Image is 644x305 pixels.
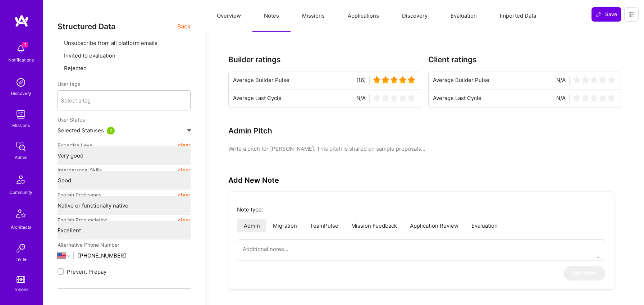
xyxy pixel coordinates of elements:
[58,164,102,177] span: Interpersonal Skills
[58,139,93,152] span: Expertise Level
[58,242,119,248] span: Alternative Phone Number
[237,206,605,213] p: Note type:
[382,94,389,101] img: star
[277,119,282,124] i: Edit
[58,81,80,87] label: User tags
[556,76,566,85] span: N/A
[599,94,606,101] img: star
[228,126,272,135] h3: Admin Pitch
[373,76,380,83] img: star
[433,94,481,103] span: Average Last Cycle
[599,76,606,83] img: star
[14,107,28,122] img: teamwork
[345,219,403,232] li: Mission Feedback
[228,55,421,64] h3: Builder ratings
[228,145,621,152] pre: Write a pitch for [PERSON_NAME]. This pitch is shared on sample proposals...
[177,22,191,31] span: Back
[590,76,598,83] img: star
[61,97,91,104] div: Select a tag
[564,266,605,281] button: Add Note
[356,94,366,103] span: N/A
[178,188,191,201] button: clear
[408,94,415,101] img: star
[178,139,191,152] button: clear
[233,94,282,103] span: Average Last Cycle
[9,188,32,196] div: Community
[58,127,104,134] span: Selected Statuses
[399,76,406,83] img: star
[582,76,589,83] img: star
[64,40,157,46] span: Unsubscribe from all platform emails
[433,76,489,85] span: Average Builder Pulse
[14,286,28,293] div: Tokens
[573,76,580,83] img: star
[573,94,580,101] img: star
[22,42,28,47] span: 1
[556,94,566,103] span: N/A
[17,276,25,283] img: tokens
[608,94,615,101] img: star
[390,94,398,101] img: star
[356,76,366,85] span: (16)
[182,99,186,102] i: icon Chevron
[58,188,102,201] span: English Proficiency
[428,55,621,64] h3: Client ratings
[178,214,191,227] button: clear
[465,219,504,232] li: Evaluation
[178,164,191,177] button: clear
[15,255,27,263] div: Invite
[58,22,115,31] span: Structured Data
[78,246,191,265] input: +1 (000) 000-0000
[12,206,29,223] img: Architects
[12,122,30,129] div: Missions
[58,214,108,227] span: English Pronunciation
[14,14,29,27] img: logo
[11,223,31,231] div: Architects
[582,94,589,101] img: star
[67,268,106,276] span: Prevent Prepay
[382,76,389,83] img: star
[64,65,87,72] span: Rejected
[408,76,415,83] img: star
[12,171,29,188] img: Community
[373,94,380,101] img: star
[15,154,27,161] div: Admin
[592,7,621,22] button: Save
[187,129,191,132] img: caret
[14,42,28,56] img: bell
[596,11,617,18] span: Save
[237,219,266,232] li: Admin
[14,241,28,255] img: Invite
[390,76,398,83] img: star
[403,219,465,232] li: Application Review
[228,176,279,185] h3: Add New Note
[608,76,615,83] img: star
[11,90,31,97] div: Discovery
[58,117,85,123] span: User Status
[399,94,406,101] img: star
[14,75,28,90] img: discovery
[8,56,34,64] div: Notifications
[590,94,598,101] img: star
[107,127,115,135] div: 2
[14,139,28,154] img: admin teamwork
[303,219,345,232] li: TeamPulse
[233,76,289,85] span: Average Builder Pulse
[266,219,303,232] li: Migration
[64,52,115,59] span: Invited to evaluation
